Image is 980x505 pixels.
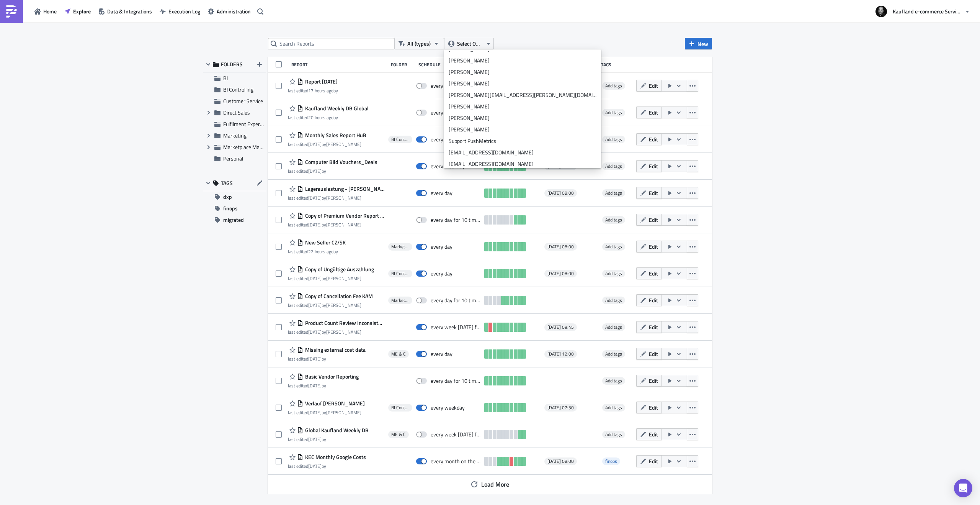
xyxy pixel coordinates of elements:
div: every day for 10 times [431,109,480,116]
span: Add tags [605,377,622,384]
span: Add tags [605,243,622,250]
span: Add tags [605,162,622,170]
div: Schedule [418,62,482,67]
button: dxp [203,191,266,203]
img: Avatar [875,5,888,18]
time: 2025-07-01T10:45:15Z [308,302,322,309]
time: 2025-06-10T11:35:22Z [308,462,322,470]
span: Edit [649,108,658,116]
span: New [697,40,708,48]
span: [DATE] 08:00 [547,458,574,464]
div: [PERSON_NAME] [449,126,596,133]
div: last edited by [288,436,369,442]
a: Data & Integrations [95,5,156,17]
span: KEC Monthly Google Costs [303,454,366,461]
span: Add tags [602,82,625,90]
div: last edited by [PERSON_NAME] [288,141,366,147]
span: finops [223,203,238,214]
div: last edited by [288,356,366,362]
span: Copy of Cancellation Fee KAM [303,293,373,300]
span: Copy of Ungültige Auszahlung [303,266,374,273]
span: Personal [223,154,243,162]
div: [PERSON_NAME] [449,114,596,122]
time: 2025-07-10T13:57:29Z [308,194,322,202]
span: Edit [649,216,658,224]
span: Edit [649,243,658,251]
span: Global Kaufland Weekly DB [303,427,369,434]
span: Add tags [602,243,625,251]
button: Load More [465,477,515,492]
button: Edit [636,160,662,172]
span: Edit [649,162,658,170]
div: every week on Monday for 10 times [431,431,480,438]
span: Copy of Premium Vendor Report - Direct Sales [303,212,384,219]
span: BI Controlling [223,85,253,93]
span: Add tags [605,82,622,89]
button: Edit [636,267,662,279]
span: [DATE] 09:45 [547,324,574,330]
span: Marketing [223,131,247,139]
div: Tags [601,62,633,67]
span: Data & Integrations [107,7,152,15]
time: 2025-07-14T07:07:07Z [308,275,322,282]
time: 2025-07-21T06:36:22Z [308,382,322,389]
span: [DATE] 08:00 [547,190,574,196]
span: Add tags [605,404,622,411]
span: ME & C [391,351,406,357]
span: Kaufland Weekly DB Global [303,105,369,112]
span: Verlauf Monat DV [303,400,365,407]
div: last edited by [288,88,338,93]
time: 2025-08-04T07:57:52Z [308,141,322,148]
span: ME & C [391,431,406,438]
div: [PERSON_NAME] [449,68,596,76]
div: [PERSON_NAME] [449,103,596,110]
button: All (types) [394,38,444,49]
span: Basic Vendor Reporting [303,373,359,380]
span: Add tags [605,323,622,331]
div: [PERSON_NAME] [449,80,596,87]
div: every day for 10 times [431,216,480,223]
span: Add tags [605,350,622,357]
time: 2025-08-11T11:12:43Z [308,114,333,121]
span: Lagerauslastung - BOE Slack [303,185,384,192]
time: 2025-08-11T09:36:23Z [308,248,333,255]
time: 2025-07-23T10:06:47Z [308,221,322,228]
time: 2025-07-24T10:00:04Z [308,167,322,175]
button: Edit [636,402,662,413]
span: migrated [223,214,244,226]
img: PushMetrics [5,5,18,18]
button: Select Owner [444,38,494,49]
span: finops [602,457,620,465]
span: Add tags [605,297,622,304]
div: last edited by [288,463,366,469]
span: Add tags [602,136,625,143]
span: Add tags [602,270,625,277]
div: every month on the 5th [431,458,480,465]
span: Administration [217,7,251,15]
div: [EMAIL_ADDRESS][DOMAIN_NAME] [449,149,596,156]
div: last edited by [288,168,377,174]
span: Add tags [602,189,625,197]
button: Administration [204,5,255,17]
span: Add tags [602,216,625,224]
div: [PERSON_NAME][EMAIL_ADDRESS][PERSON_NAME][DOMAIN_NAME] [449,91,596,99]
button: finops [203,203,266,214]
span: [DATE] 08:00 [547,244,574,250]
span: Add tags [605,270,622,277]
div: every day for 10 times [431,377,480,384]
span: [DATE] 12:00 [547,351,574,357]
button: Edit [636,321,662,333]
div: last edited by [PERSON_NAME] [288,222,384,228]
div: every day [431,351,452,357]
span: Load More [481,480,509,489]
span: Product Count Review Inconsistency on PDP [303,320,384,326]
span: BI [223,74,228,82]
div: Support PushMetrics [449,137,596,145]
span: FOLDERS [221,61,243,68]
button: Home [31,5,60,17]
time: 2025-08-11T14:21:27Z [308,87,333,94]
span: Marketplace Management [391,244,409,250]
span: Add tags [602,404,625,412]
span: Add tags [605,431,622,438]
